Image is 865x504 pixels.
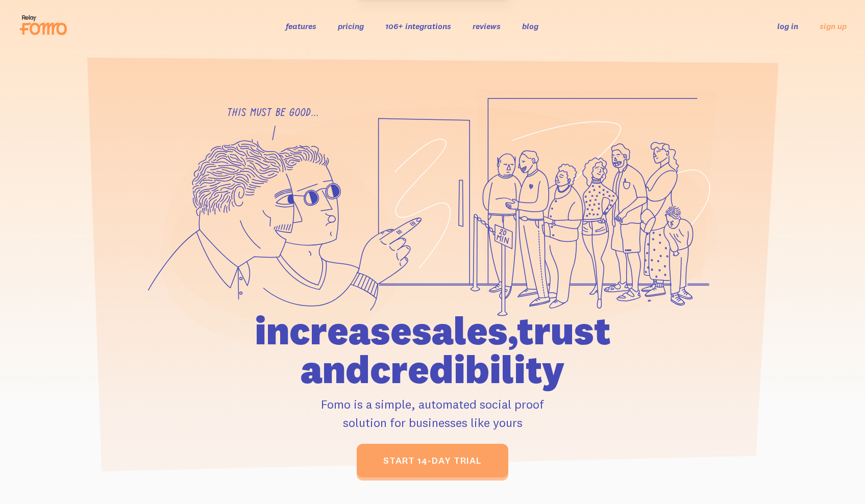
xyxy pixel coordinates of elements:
[196,311,669,389] h1: increase sales, trust and credibility
[820,21,847,32] a: sign up
[777,21,798,31] a: log in
[385,21,451,31] a: 106+ integrations
[473,21,501,31] a: reviews
[357,444,508,477] a: start 14-day trial
[522,21,538,31] a: blog
[196,395,669,432] p: Fomo is a simple, automated social proof solution for businesses like yours
[338,21,364,31] a: pricing
[286,21,316,31] a: features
